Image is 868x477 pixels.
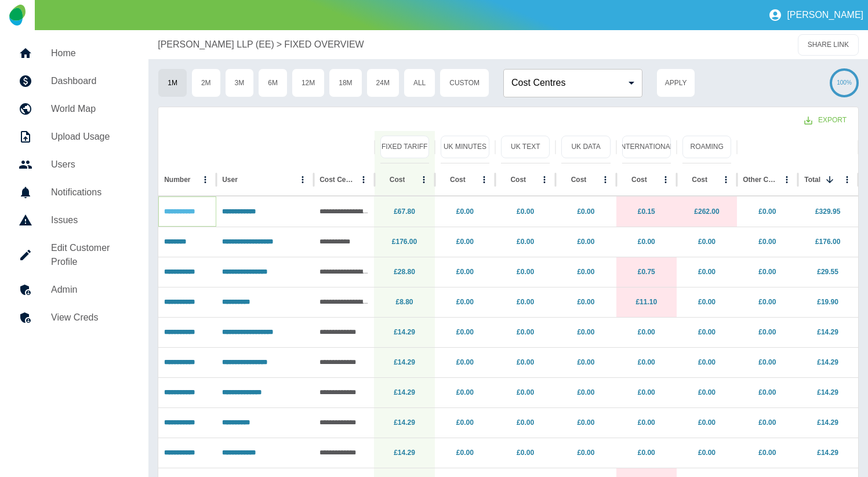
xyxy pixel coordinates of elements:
[456,207,474,216] a: £0.00
[284,38,364,52] a: FIXED OVERVIEW
[9,151,139,179] a: Users
[9,67,139,95] a: Dashboard
[277,38,282,52] p: >
[798,34,859,56] button: SHARE LINK
[295,172,311,188] button: User column menu
[698,388,716,396] a: £0.00
[394,268,415,276] a: £28.80
[758,449,776,457] a: £0.00
[319,176,354,184] div: Cost Centre
[390,176,405,184] div: Cost
[9,5,25,26] img: Logo
[456,449,474,457] a: £0.00
[758,358,776,366] a: £0.00
[764,3,868,27] button: [PERSON_NAME]
[510,176,526,184] div: Cost
[517,418,534,427] a: £0.00
[517,298,534,306] a: £0.00
[822,172,838,188] button: Sort
[718,172,734,188] button: Cost column menu
[577,328,594,336] a: £0.00
[638,328,655,336] a: £0.00
[795,110,856,131] button: Export
[456,268,474,276] a: £0.00
[817,418,838,427] a: £14.29
[631,176,647,184] div: Cost
[517,328,534,336] a: £0.00
[394,418,415,427] a: £14.29
[9,123,139,151] a: Upload Usage
[658,172,674,188] button: Cost column menu
[638,449,655,457] a: £0.00
[758,268,776,276] a: £0.00
[456,388,474,396] a: £0.00
[9,234,139,276] a: Edit Customer Profile
[638,207,655,216] a: £0.15
[366,68,400,97] button: 24M
[698,298,716,306] a: £0.00
[476,172,492,188] button: Cost column menu
[394,207,415,216] a: £67.80
[9,206,139,234] a: Issues
[380,136,429,158] button: Fixed Tariff
[164,176,190,184] div: Number
[396,298,413,306] a: £8.80
[682,136,731,158] button: Roaming
[9,304,139,332] a: View Creds
[517,358,534,366] a: £0.00
[51,311,130,325] h5: View Creds
[517,449,534,457] a: £0.00
[158,68,187,97] button: 1M
[561,136,610,158] button: UK Data
[758,328,776,336] a: £0.00
[51,130,130,144] h5: Upload Usage
[577,238,594,246] a: £0.00
[839,172,855,188] button: Total column menu
[450,176,466,184] div: Cost
[837,79,852,86] text: 100%
[817,449,838,457] a: £14.29
[758,238,776,246] a: £0.00
[638,268,655,276] a: £0.75
[456,298,474,306] a: £0.00
[517,268,534,276] a: £0.00
[698,328,716,336] a: £0.00
[9,276,139,304] a: Admin
[817,328,838,336] a: £14.29
[394,449,415,457] a: £14.29
[577,207,594,216] a: £0.00
[758,207,776,216] a: £0.00
[292,68,325,97] button: 12M
[258,68,288,97] button: 6M
[698,358,716,366] a: £0.00
[577,298,594,306] a: £0.00
[394,358,415,366] a: £14.29
[51,213,130,227] h5: Issues
[456,358,474,366] a: £0.00
[638,418,655,427] a: £0.00
[51,283,130,297] h5: Admin
[622,136,671,158] button: International
[577,268,594,276] a: £0.00
[9,39,139,67] a: Home
[329,68,362,97] button: 18M
[817,298,838,306] a: £19.90
[517,388,534,396] a: £0.00
[158,38,274,52] p: [PERSON_NAME] LLP (EE)
[51,241,130,269] h5: Edit Customer Profile
[394,328,415,336] a: £14.29
[577,449,594,457] a: £0.00
[392,238,417,246] a: £176.00
[638,388,655,396] a: £0.00
[440,68,489,97] button: Custom
[656,68,695,97] button: Apply
[225,68,255,97] button: 3M
[536,172,553,188] button: Cost column menu
[191,68,221,97] button: 2M
[197,172,213,188] button: Number column menu
[517,207,534,216] a: £0.00
[698,238,716,246] a: £0.00
[815,207,840,216] a: £329.95
[441,136,489,158] button: UK Minutes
